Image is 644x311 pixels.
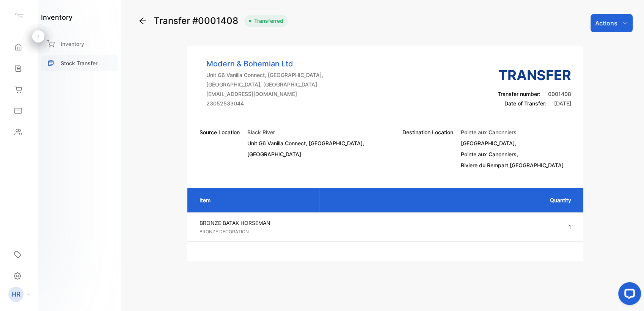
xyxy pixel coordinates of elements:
img: logo [13,10,25,21]
h1: inventory [41,12,72,22]
p: Unit G6 Vanilla Connect, [GEOGRAPHIC_DATA], [206,71,323,79]
iframe: LiveChat chat widget [612,279,644,311]
p: BRONZE DECORATION [199,228,313,235]
p: [EMAIL_ADDRESS][DOMAIN_NAME] [206,90,323,98]
p: [GEOGRAPHIC_DATA], [461,139,564,147]
span: Transferred [251,17,283,25]
h3: Transfer [498,65,571,85]
p: Transfer number: [498,90,571,98]
p: Item [199,196,312,204]
p: Source Location [199,128,240,136]
p: Black River [247,128,364,136]
a: Stock Transfer [41,55,118,71]
button: Actions [591,14,633,32]
p: [GEOGRAPHIC_DATA] [247,150,364,158]
p: Inventory [61,40,84,48]
p: BRONZE BATAK HORSEMAN [199,219,313,227]
span: 0001408 [548,91,571,97]
a: Inventory [41,36,118,52]
p: Date of Transfer: [498,99,571,107]
p: 23052533044 [206,99,323,107]
p: 1 [325,223,571,231]
p: [GEOGRAPHIC_DATA], [GEOGRAPHIC_DATA] [206,80,323,88]
p: Destination Location [402,128,453,169]
p: Pointe aux Canonniers, [461,150,564,158]
p: Pointe aux Canonniers [461,128,564,136]
p: HR [11,289,20,299]
p: Unit G6 Vanilla Connect, [GEOGRAPHIC_DATA], [247,139,364,147]
p: Actions [595,19,617,28]
p: Riviere du Rempart, [GEOGRAPHIC_DATA] [461,161,564,169]
p: Stock Transfer [61,59,97,67]
span: Transfer #0001408 [154,14,241,28]
p: Quantity [327,196,571,204]
span: [DATE] [554,100,571,107]
p: Modern & Bohemian Ltd [206,58,323,69]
